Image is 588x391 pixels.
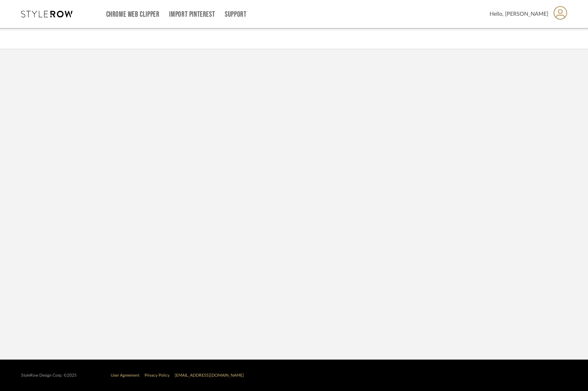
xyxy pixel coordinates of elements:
div: StyleRow Design Corp. ©2025 [21,373,77,378]
span: Hello, [PERSON_NAME] [490,10,548,18]
a: User Agreement [111,373,139,377]
a: [EMAIL_ADDRESS][DOMAIN_NAME] [175,373,244,377]
a: Support [225,12,246,17]
a: Import Pinterest [169,12,215,17]
a: Chrome Web Clipper [106,12,160,17]
a: Privacy Policy [145,373,169,377]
